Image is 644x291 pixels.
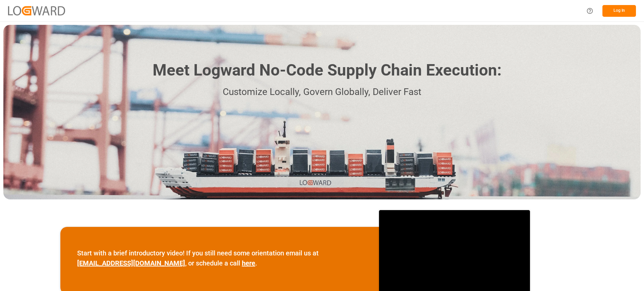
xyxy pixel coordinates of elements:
p: Start with a brief introductory video! If you still need some orientation email us at , or schedu... [77,248,362,268]
p: Customize Locally, Govern Globally, Deliver Fast [143,85,501,100]
h1: Meet Logward No-Code Supply Chain Execution: [153,58,501,82]
button: Log In [602,5,636,17]
a: here [242,259,255,267]
a: [EMAIL_ADDRESS][DOMAIN_NAME] [77,259,185,267]
button: Help Center [582,3,597,18]
img: Logward_new_orange.png [8,6,65,15]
